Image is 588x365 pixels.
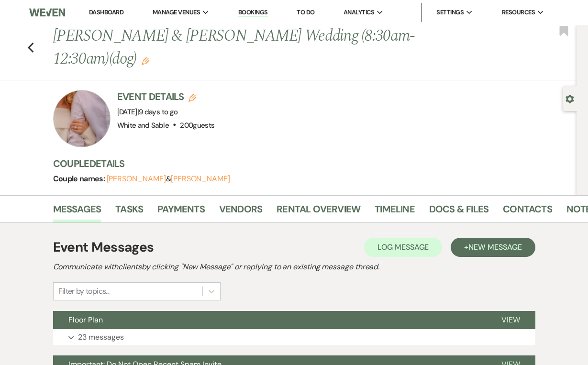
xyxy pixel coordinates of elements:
h3: Couple Details [53,157,567,170]
button: +New Message [451,238,535,257]
h1: [PERSON_NAME] & [PERSON_NAME] Wedding (8:30am-12:30am)(dog) [53,25,468,70]
a: Contacts [503,201,552,222]
span: Manage Venues [153,8,200,17]
span: Resources [502,8,535,17]
span: White and Sable [117,121,169,130]
a: Timeline [375,201,415,222]
span: New Message [468,242,521,252]
p: 23 messages [78,331,124,343]
span: Floor Plan [68,315,103,325]
a: Payments [157,201,205,222]
a: Bookings [238,8,268,17]
span: 9 days to go [139,107,178,117]
span: | [137,107,178,117]
div: Filter by topics... [58,286,110,297]
button: [PERSON_NAME] [171,175,230,183]
h3: Event Details [117,90,215,103]
span: Analytics [344,8,374,17]
button: [PERSON_NAME] [107,175,166,183]
a: To Do [297,8,314,16]
button: 23 messages [53,329,535,345]
img: Weven Logo [29,2,65,22]
span: Settings [436,8,464,17]
h1: Event Messages [53,237,154,257]
button: Edit [142,56,149,65]
span: [DATE] [117,107,178,117]
h2: Communicate with clients by clicking "New Message" or replying to an existing message thread. [53,261,535,273]
button: Log Message [364,238,442,257]
a: Docs & Files [429,201,488,222]
span: 200 guests [180,121,214,130]
a: Tasks [115,201,143,222]
a: Messages [53,201,101,222]
span: & [107,174,230,184]
a: Dashboard [89,8,123,16]
span: View [501,315,520,325]
a: Rental Overview [277,201,360,222]
button: View [486,311,535,329]
span: Couple names: [53,174,107,184]
button: Floor Plan [53,311,486,329]
a: Vendors [219,201,262,222]
span: Log Message [377,242,429,252]
button: Open lead details [566,94,574,103]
